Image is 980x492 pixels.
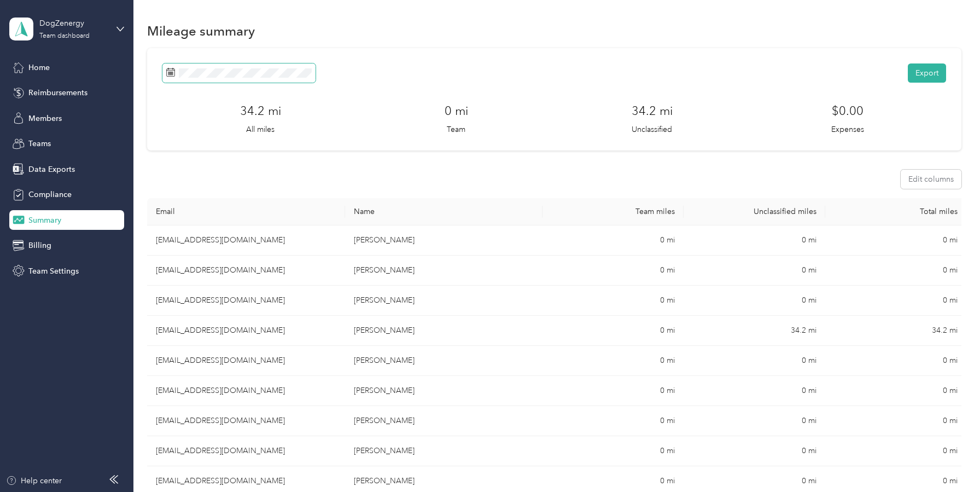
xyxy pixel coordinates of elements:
[6,475,62,487] button: Help center
[147,198,345,225] th: Email
[147,225,345,256] td: hello@dogzenergy.com
[345,225,543,256] td: Brittany Alwerud
[825,198,966,225] th: Total miles
[28,62,50,73] span: Home
[542,376,684,406] td: 0 mi
[825,406,966,436] td: 0 mi
[684,225,825,256] td: 0 mi
[684,316,825,346] td: 34.2 mi
[246,124,275,135] p: All miles
[28,138,51,149] span: Teams
[825,316,966,346] td: 34.2 mi
[147,376,345,406] td: sfulcher8@gmail.com
[147,316,345,346] td: delaneyqb@gmail.com
[908,63,946,83] button: Export
[28,164,75,175] span: Data Exports
[345,256,543,286] td: Andrea Ward
[28,265,79,277] span: Team Settings
[345,406,543,436] td: Alexis Tubman
[345,376,543,406] td: Sarah Fulcher
[825,346,966,376] td: 0 mi
[684,346,825,376] td: 0 mi
[684,376,825,406] td: 0 mi
[28,189,72,200] span: Compliance
[825,225,966,256] td: 0 mi
[147,286,345,316] td: melinamaciasperez@yahoo.com
[825,286,966,316] td: 0 mi
[345,436,543,466] td: Meghan Stoff
[684,286,825,316] td: 0 mi
[345,346,543,376] td: Haleigh Yohey
[147,346,345,376] td: yoheyhaleigh@gmail.com
[825,256,966,286] td: 0 mi
[542,225,684,256] td: 0 mi
[542,406,684,436] td: 0 mi
[28,87,87,99] span: Reimbursements
[919,431,980,492] iframe: Everlance-gr Chat Button Frame
[542,436,684,466] td: 0 mi
[28,215,61,226] span: Summary
[147,436,345,466] td: mstoff03@gmail.com
[445,102,468,120] h3: 0 mi
[542,346,684,376] td: 0 mi
[28,113,62,124] span: Members
[825,436,966,466] td: 0 mi
[542,316,684,346] td: 0 mi
[542,286,684,316] td: 0 mi
[832,102,864,120] h3: $0.00
[632,102,673,120] h3: 34.2 mi
[632,124,672,135] p: Unclassified
[684,198,825,225] th: Unclassified miles
[147,406,345,436] td: tubmanalexis@yahoo.com
[28,240,51,251] span: Billing
[825,376,966,406] td: 0 mi
[684,406,825,436] td: 0 mi
[39,33,90,39] div: Team dashboard
[345,198,543,225] th: Name
[542,256,684,286] td: 0 mi
[240,102,281,120] h3: 34.2 mi
[345,316,543,346] td: Delaney Burke
[684,436,825,466] td: 0 mi
[147,256,345,286] td: andreaeward@msn.com
[901,170,961,189] button: Edit columns
[39,18,108,29] div: DogZenergy
[447,124,465,135] p: Team
[684,256,825,286] td: 0 mi
[147,25,255,37] h1: Mileage summary
[542,198,684,225] th: Team miles
[345,286,543,316] td: Melina Macias-Perez
[831,124,864,135] p: Expenses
